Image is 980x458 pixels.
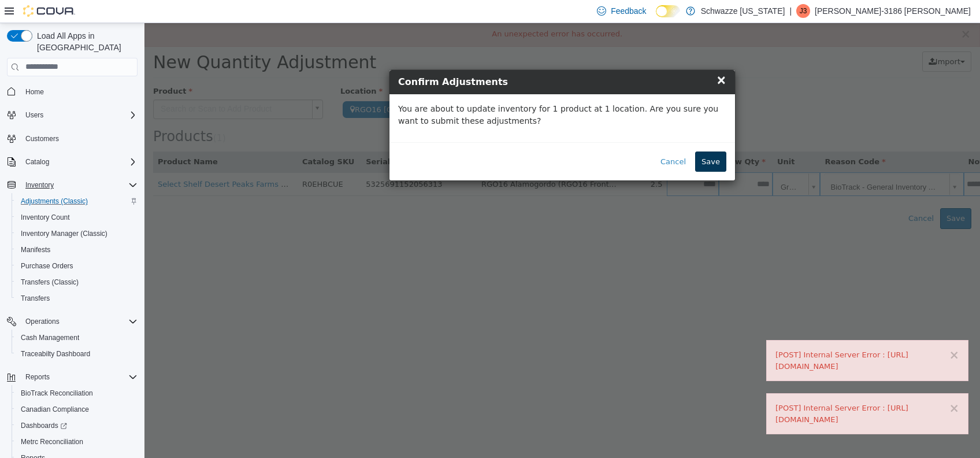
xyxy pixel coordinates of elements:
button: Reports [2,369,142,385]
span: Reports [21,370,138,384]
span: Manifests [16,243,138,257]
button: Canadian Compliance [12,401,142,418]
span: Transfers [21,294,50,303]
span: Load All Apps in [GEOGRAPHIC_DATA] [32,30,138,53]
button: Catalog [21,155,54,169]
a: Dashboards [12,418,142,434]
a: Home [21,85,49,99]
button: BioTrack Reconciliation [12,385,142,401]
span: Home [25,87,44,97]
span: Inventory Manager (Classic) [21,229,107,238]
span: Cash Management [16,331,138,345]
a: Inventory Manager (Classic) [16,227,112,241]
span: Traceabilty Dashboard [16,347,138,361]
span: Traceabilty Dashboard [21,349,90,359]
span: Adjustments (Classic) [21,197,88,206]
span: Canadian Compliance [21,405,89,414]
span: Inventory [25,180,54,190]
button: × [804,379,815,391]
span: × [571,50,582,64]
span: Catalog [21,155,138,169]
button: Reports [21,370,54,384]
div: Jessie-3186 Lorentz [796,4,810,18]
span: Metrc Reconciliation [16,435,138,449]
p: | [789,4,792,18]
button: Operations [21,315,64,328]
p: Schwazze [US_STATE] [701,4,785,18]
button: Purchase Orders [12,258,142,274]
button: Adjustments (Classic) [12,193,142,209]
button: Home [2,83,142,100]
span: Feedback [611,5,646,17]
a: Manifests [16,243,55,257]
span: Customers [21,131,138,146]
span: Dashboards [16,419,138,433]
span: Catalog [25,157,49,167]
button: Transfers [12,290,142,306]
button: Customers [2,130,142,147]
span: Users [25,110,43,120]
div: [POST] Internal Server Error : [URL][DOMAIN_NAME] [631,326,815,349]
span: Home [21,84,138,99]
span: Transfers [16,291,138,305]
span: Inventory Manager (Classic) [16,227,138,241]
button: Transfers (Classic) [12,274,142,290]
button: Cancel [510,128,548,149]
span: Operations [21,315,138,328]
a: BioTrack Reconciliation [16,386,98,400]
p: [PERSON_NAME]-3186 [PERSON_NAME] [815,4,971,18]
button: Inventory Manager (Classic) [12,226,142,242]
a: Inventory Count [16,210,75,224]
span: Metrc Reconciliation [21,437,83,446]
button: Catalog [2,154,142,170]
span: Reports [25,372,50,382]
button: Manifests [12,242,142,258]
span: Transfers (Classic) [16,275,138,289]
button: Cash Management [12,330,142,346]
a: Transfers (Classic) [16,275,83,289]
button: Save [551,128,582,149]
span: Canadian Compliance [16,402,138,416]
button: Users [21,108,48,122]
span: Purchase Orders [16,259,138,273]
span: Customers [25,134,59,143]
span: BioTrack Reconciliation [21,389,93,398]
span: Cash Management [21,333,79,342]
span: Inventory Count [21,213,70,222]
input: Dark Mode [656,5,680,17]
span: Inventory [21,178,138,192]
span: Inventory Count [16,210,138,224]
span: Manifests [21,245,50,254]
button: Inventory [21,178,58,192]
a: Dashboards [16,419,72,433]
button: Traceabilty Dashboard [12,346,142,362]
a: Cash Management [16,331,84,345]
span: Users [21,108,138,122]
a: Canadian Compliance [16,402,94,416]
button: Users [2,107,142,123]
span: Transfers (Classic) [21,278,79,287]
span: BioTrack Reconciliation [16,386,138,400]
a: Traceabilty Dashboard [16,347,95,361]
button: Metrc Reconciliation [12,434,142,450]
img: Cova [23,5,75,17]
span: Dashboards [21,421,67,430]
a: Metrc Reconciliation [16,435,88,449]
span: Operations [25,317,60,326]
button: Inventory [2,177,142,193]
a: Adjustments (Classic) [16,194,92,208]
span: Purchase Orders [21,261,73,271]
a: Transfers [16,291,54,305]
button: Inventory Count [12,209,142,226]
span: J3 [800,4,807,18]
button: × [804,326,815,338]
a: Customers [21,132,64,146]
a: Purchase Orders [16,259,78,273]
h4: Confirm Adjustments [254,52,582,66]
button: Operations [2,313,142,330]
div: [POST] Internal Server Error : [URL][DOMAIN_NAME] [631,379,815,402]
span: Adjustments (Classic) [16,194,138,208]
p: You are about to update inventory for 1 product at 1 location. Are you sure you want to submit th... [254,80,582,104]
span: Dark Mode [656,17,656,18]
